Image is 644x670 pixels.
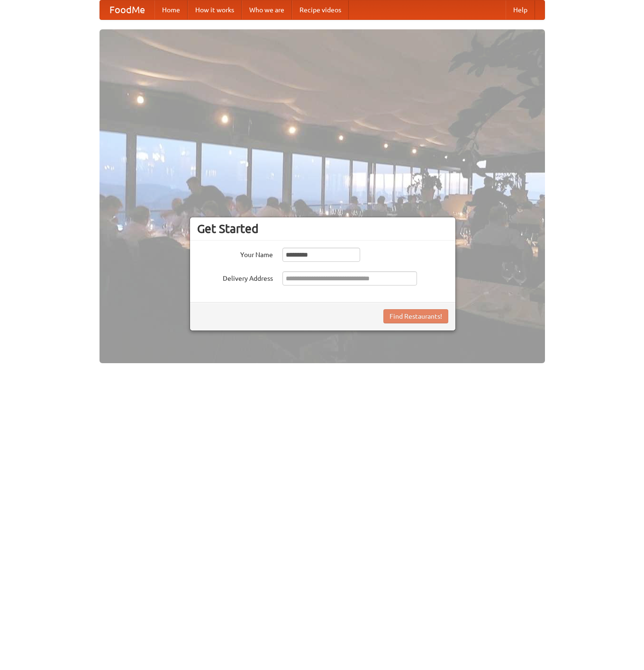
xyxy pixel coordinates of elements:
[292,0,349,19] a: Recipe videos
[154,0,188,19] a: Home
[383,309,448,323] button: Find Restaurants!
[100,0,154,19] a: FoodMe
[197,271,273,283] label: Delivery Address
[188,0,242,19] a: How it works
[197,222,448,236] h3: Get Started
[242,0,292,19] a: Who we are
[506,0,535,19] a: Help
[197,248,273,259] label: Your Name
